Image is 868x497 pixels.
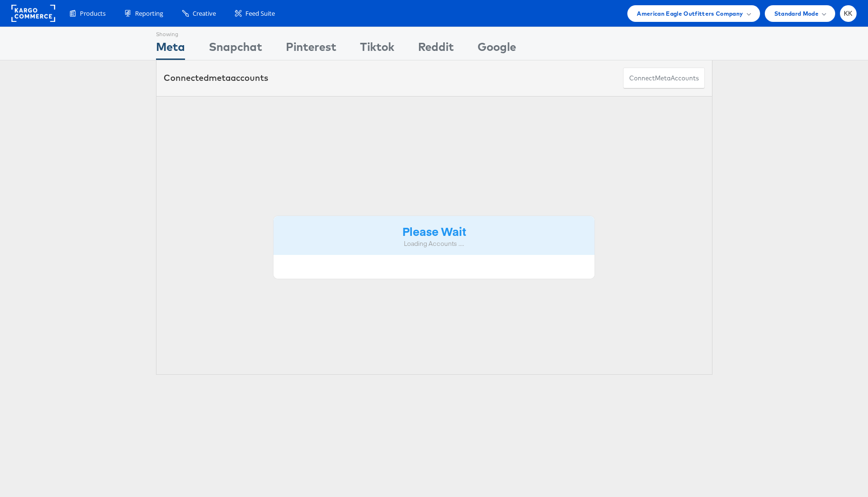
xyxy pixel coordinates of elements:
[245,9,275,18] span: Feed Suite
[655,74,671,83] span: meta
[209,72,231,83] span: meta
[418,39,454,60] div: Reddit
[774,9,819,19] span: Standard Mode
[637,9,743,19] span: American Eagle Outfitters Company
[80,9,106,18] span: Products
[193,9,216,18] span: Creative
[164,72,268,84] div: Connected accounts
[478,39,516,60] div: Google
[281,239,588,248] div: Loading Accounts ....
[156,27,185,39] div: Showing
[135,9,163,18] span: Reporting
[402,223,466,239] strong: Please Wait
[286,39,336,60] div: Pinterest
[844,10,853,17] span: KK
[623,68,705,89] button: ConnectmetaAccounts
[209,39,262,60] div: Snapchat
[156,39,185,60] div: Meta
[360,39,394,60] div: Tiktok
